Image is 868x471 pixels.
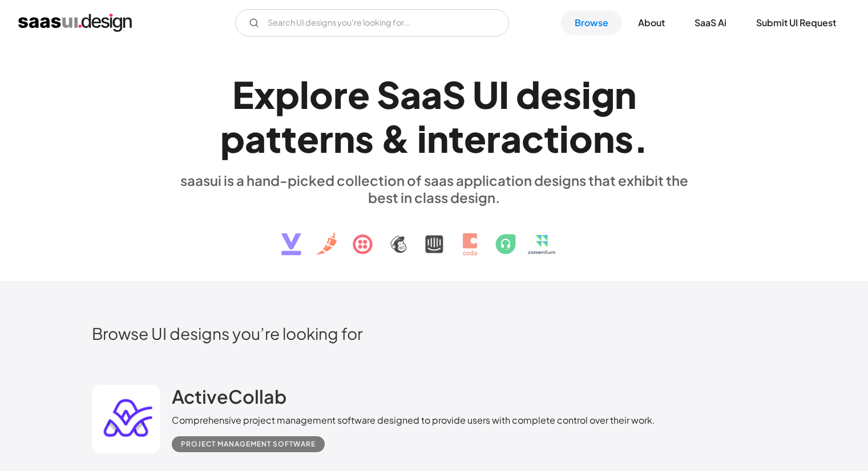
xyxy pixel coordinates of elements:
div: p [275,72,300,116]
div: r [333,72,348,116]
div: n [593,116,615,160]
div: S [377,72,400,116]
div: l [300,72,309,116]
div: i [417,116,427,160]
div: r [319,116,333,160]
div: e [464,116,486,160]
div: a [500,116,522,160]
div: r [486,116,500,160]
div: Comprehensive project management software designed to provide users with complete control over th... [172,413,655,427]
div: s [615,116,633,160]
h2: ActiveCollab [172,385,286,408]
h2: Browse UI designs you’re looking for [92,323,777,343]
a: Browse [561,10,622,35]
a: SaaS Ai [681,10,740,35]
div: a [245,116,266,160]
form: Email Form [235,9,509,36]
h1: Explore SaaS UI design patterns & interactions. [172,72,697,160]
a: About [624,10,679,35]
div: e [540,72,563,116]
div: & [381,116,410,160]
div: t [449,116,464,160]
div: t [281,116,297,160]
div: t [544,116,559,160]
img: text, icon, saas logo [261,206,607,265]
div: p [220,116,245,160]
div: o [569,116,593,160]
div: a [421,72,442,116]
a: Submit UI Request [742,10,850,35]
div: s [563,72,582,116]
div: saasui is a hand-picked collection of saas application designs that exhibit the best in class des... [172,172,697,206]
div: e [348,72,370,116]
div: x [254,72,275,116]
div: g [591,72,615,116]
div: S [442,72,466,116]
div: o [309,72,333,116]
div: . [633,116,648,160]
div: t [266,116,281,160]
div: n [333,116,355,160]
div: d [516,72,540,116]
a: home [18,14,132,32]
div: Project Management Software [181,437,316,451]
div: i [559,116,569,160]
div: c [522,116,544,160]
div: n [615,72,636,116]
div: E [232,72,254,116]
div: n [427,116,449,160]
div: i [582,72,591,116]
div: a [400,72,421,116]
div: e [297,116,319,160]
div: I [499,72,509,116]
div: U [473,72,499,116]
div: s [355,116,374,160]
input: Search UI designs you're looking for... [235,9,509,36]
a: ActiveCollab [172,385,286,413]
